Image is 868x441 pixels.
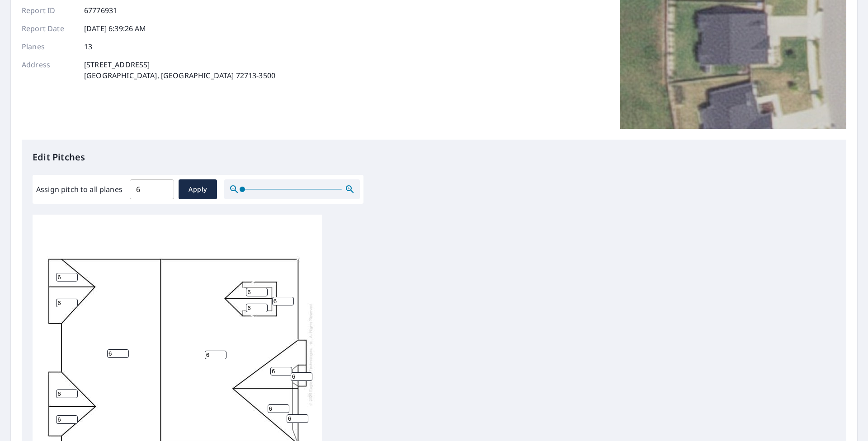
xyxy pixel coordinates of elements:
p: [STREET_ADDRESS] [GEOGRAPHIC_DATA], [GEOGRAPHIC_DATA] 72713-3500 [84,59,275,81]
p: Edit Pitches [33,150,835,164]
p: Report ID [22,5,76,16]
input: 00.0 [130,177,174,202]
button: Apply [179,179,217,199]
label: Assign pitch to all planes [36,184,123,195]
p: Report Date [22,23,76,34]
p: 67776931 [84,5,117,16]
span: Apply [186,184,210,195]
p: 13 [84,41,92,52]
p: Planes [22,41,76,52]
p: [DATE] 6:39:26 AM [84,23,146,34]
p: Address [22,59,76,81]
